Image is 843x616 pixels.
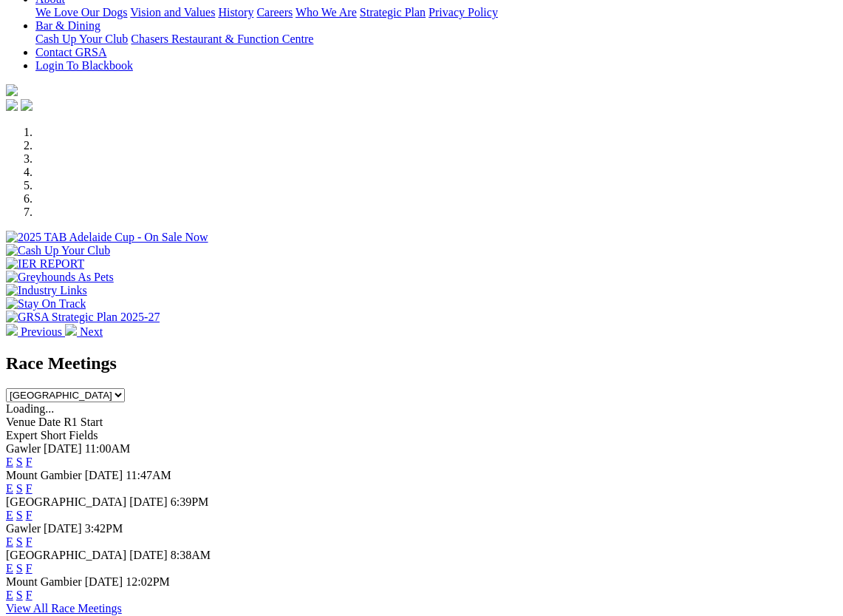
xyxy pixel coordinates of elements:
span: 11:00AM [85,442,131,455]
a: E [6,456,13,468]
span: [DATE] [129,495,168,508]
span: Fields [69,429,98,441]
img: Industry Links [6,284,87,297]
span: Date [38,416,61,428]
a: We Love Our Dogs [35,6,127,18]
div: About [35,6,837,19]
span: Gawler [6,522,41,535]
a: Who We Are [296,6,357,18]
img: 2025 TAB Adelaide Cup - On Sale Now [6,231,208,244]
span: 12:02PM [126,575,170,588]
span: Short [41,429,66,441]
a: Strategic Plan [360,6,426,18]
img: Stay On Track [6,297,86,311]
img: chevron-left-pager-white.svg [6,324,18,336]
span: 8:38AM [171,549,211,561]
a: S [16,562,23,575]
span: Loading... [6,402,54,415]
span: Previous [21,325,62,338]
a: S [16,482,23,495]
a: Chasers Restaurant & Function Centre [131,33,313,45]
a: Careers [256,6,293,18]
img: GRSA Strategic Plan 2025-27 [6,311,160,324]
img: facebook.svg [6,99,18,111]
img: Cash Up Your Club [6,244,110,257]
a: S [16,456,23,468]
a: F [26,482,33,495]
a: S [16,509,23,521]
span: Mount Gambier [6,469,82,481]
span: [DATE] [44,522,82,535]
span: [DATE] [85,469,123,481]
span: [DATE] [129,549,168,561]
a: Vision and Values [130,6,215,18]
a: F [26,562,33,575]
a: Cash Up Your Club [35,33,128,45]
span: 3:42PM [85,522,123,535]
span: [GEOGRAPHIC_DATA] [6,549,126,561]
a: Bar & Dining [35,19,100,32]
img: chevron-right-pager-white.svg [65,324,77,336]
a: E [6,482,13,495]
span: Venue [6,416,35,428]
span: [GEOGRAPHIC_DATA] [6,495,126,508]
img: twitter.svg [21,99,33,111]
a: S [16,589,23,601]
a: Login To Blackbook [35,59,133,72]
a: View All Race Meetings [6,602,122,615]
img: IER REPORT [6,257,84,271]
a: Next [65,325,103,338]
a: E [6,535,13,548]
a: F [26,456,33,468]
a: F [26,509,33,521]
a: History [218,6,253,18]
a: S [16,535,23,548]
span: R1 Start [64,416,103,428]
span: 11:47AM [126,469,171,481]
img: Greyhounds As Pets [6,271,114,284]
a: F [26,589,33,601]
span: [DATE] [85,575,123,588]
h2: Race Meetings [6,353,837,373]
span: Next [80,325,103,338]
a: Contact GRSA [35,46,106,58]
span: Mount Gambier [6,575,82,588]
a: E [6,509,13,521]
span: [DATE] [44,442,82,455]
span: Expert [6,429,38,441]
span: 6:39PM [171,495,209,508]
a: Previous [6,325,65,338]
a: F [26,535,33,548]
img: logo-grsa-white.png [6,84,18,96]
div: Bar & Dining [35,33,837,46]
a: Privacy Policy [429,6,498,18]
span: Gawler [6,442,41,455]
a: E [6,589,13,601]
a: E [6,562,13,575]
